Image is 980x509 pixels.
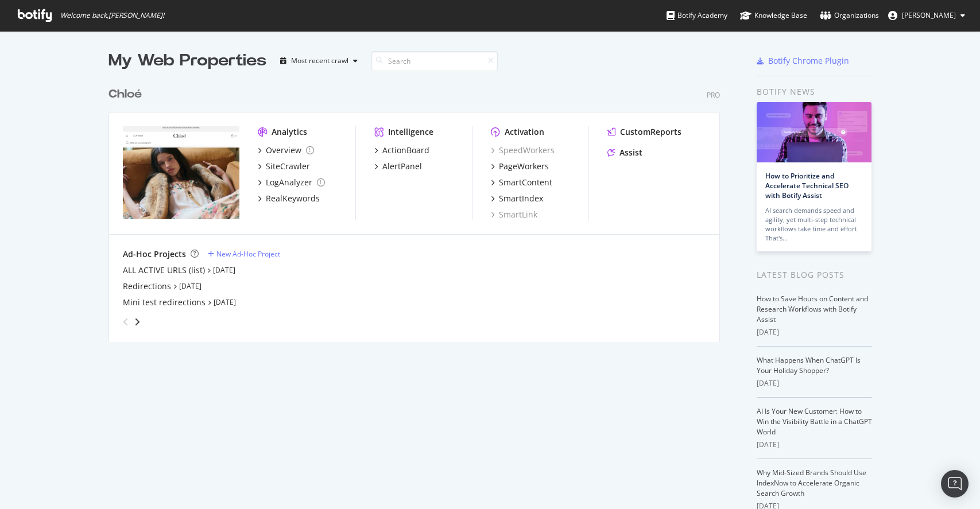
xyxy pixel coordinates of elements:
[757,468,866,498] a: Why Mid-Sized Brands Should Use IndexNow to Accelerate Organic Search Growth
[765,206,863,243] div: AI search demands speed and agility, yet multi-step technical workflows take time and effort. Tha...
[619,147,642,158] div: Assist
[757,55,849,67] a: Botify Chrome Plugin
[740,10,807,21] div: Knowledge Base
[499,177,552,188] div: SmartContent
[757,327,872,337] div: [DATE]
[607,126,681,138] a: CustomReports
[266,145,301,156] div: Overview
[123,248,186,260] div: Ad-Hoc Projects
[491,161,549,172] a: PageWorkers
[499,161,549,172] div: PageWorkers
[258,161,310,172] a: SiteCrawler
[505,126,544,138] div: Activation
[291,57,348,64] div: Most recent crawl
[374,161,422,172] a: AlertPanel
[109,72,729,342] div: grid
[123,265,205,276] a: ALL ACTIVE URLS (list)
[371,51,498,71] input: Search
[499,193,543,204] div: SmartIndex
[258,145,314,156] a: Overview
[266,177,312,188] div: LogAnalyzer
[757,378,872,388] div: [DATE]
[902,10,956,20] span: Noemie De Rivoire
[491,209,537,220] a: SmartLink
[879,6,974,25] button: [PERSON_NAME]
[388,126,433,138] div: Intelligence
[216,249,280,259] div: New Ad-Hoc Project
[374,145,429,156] a: ActionBoard
[382,161,422,172] div: AlertPanel
[179,281,202,291] a: [DATE]
[133,316,141,328] div: angle-right
[491,193,543,204] a: SmartIndex
[208,249,280,259] a: New Ad-Hoc Project
[123,281,171,292] a: Redirections
[757,355,861,375] a: What Happens When ChatGPT Is Your Holiday Shopper?
[765,171,849,200] a: How to Prioritize and Accelerate Technical SEO with Botify Assist
[941,470,969,498] div: Open Intercom Messenger
[757,406,872,437] a: AI Is Your New Customer: How to Win the Visibility Battle in a ChatGPT World
[276,52,362,70] button: Most recent crawl
[491,177,552,188] a: SmartContent
[266,193,320,204] div: RealKeywords
[707,90,720,100] div: Pro
[109,86,146,103] a: Chloé
[757,102,871,162] img: How to Prioritize and Accelerate Technical SEO with Botify Assist
[820,10,879,21] div: Organizations
[667,10,727,21] div: Botify Academy
[60,11,164,20] span: Welcome back, [PERSON_NAME] !
[757,86,872,98] div: Botify news
[258,193,320,204] a: RealKeywords
[109,49,266,72] div: My Web Properties
[109,86,142,103] div: Chloé
[768,55,849,67] div: Botify Chrome Plugin
[118,313,133,331] div: angle-left
[213,265,235,275] a: [DATE]
[272,126,307,138] div: Analytics
[123,297,206,308] a: Mini test redirections
[266,161,310,172] div: SiteCrawler
[123,126,239,219] img: www.chloe.com
[607,147,642,158] a: Assist
[757,269,872,281] div: Latest Blog Posts
[757,294,868,324] a: How to Save Hours on Content and Research Workflows with Botify Assist
[757,440,872,450] div: [DATE]
[214,297,236,307] a: [DATE]
[491,145,555,156] a: SpeedWorkers
[382,145,429,156] div: ActionBoard
[620,126,681,138] div: CustomReports
[258,177,325,188] a: LogAnalyzer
